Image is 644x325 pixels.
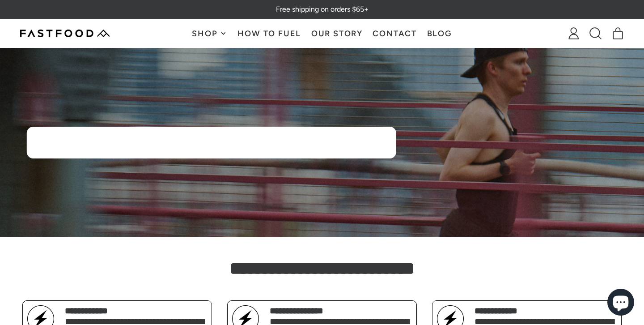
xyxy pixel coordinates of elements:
[192,30,220,38] span: Shop
[20,30,110,37] img: Fastfood
[605,289,637,318] inbox-online-store-chat: Shopify online store chat
[233,19,306,47] a: How To Fuel
[368,19,422,47] a: Contact
[422,19,457,47] a: Blog
[306,19,368,47] a: Our Story
[187,19,233,47] button: Shop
